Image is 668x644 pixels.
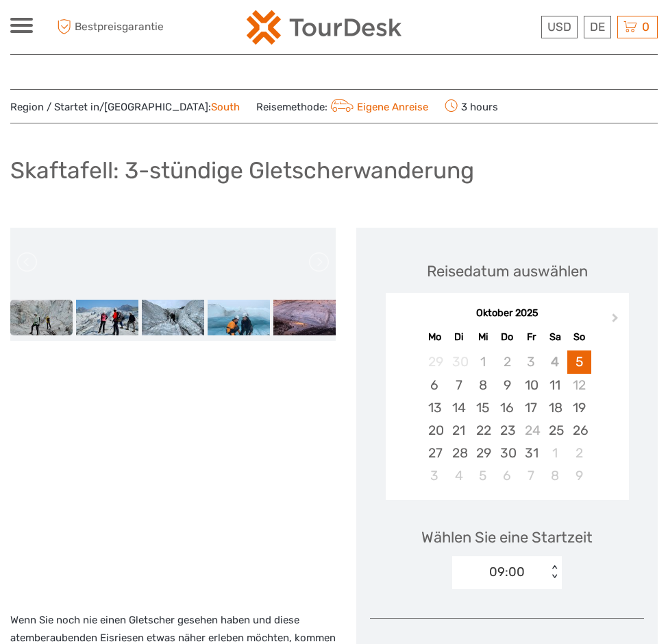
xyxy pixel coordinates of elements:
div: Choose Donnerstag, 30. Oktober 2025 [495,442,519,464]
div: month 2025-10 [390,350,624,487]
span: USD [547,20,571,34]
div: Choose Dienstag, 4. November 2025 [447,464,471,487]
div: Choose Dienstag, 28. Oktober 2025 [447,442,471,464]
span: Reisemethode: [256,97,428,116]
h1: Skaftafell: 3-stündige Gletscherwanderung [10,156,474,184]
div: Choose Donnerstag, 9. Oktober 2025 [495,374,519,396]
div: < > [549,565,560,580]
div: Choose Sonntag, 26. Oktober 2025 [567,419,591,442]
div: Choose Mittwoch, 29. Oktober 2025 [471,442,495,464]
div: So [567,328,591,346]
img: 2254-3441b4b5-4e5f-4d00-b396-31f1d84a6ebf_logo_small.png [247,10,401,45]
span: Bestpreisgarantie [53,16,172,38]
img: e0c6a5cd963348668f5f859366a315b2_slider_thumbnail.jpeg [76,300,138,335]
div: Di [447,328,471,346]
span: Region / Startet in/[GEOGRAPHIC_DATA]: [10,100,240,115]
div: Choose Montag, 13. Oktober 2025 [423,396,447,419]
button: Open LiveChat chat widget [158,21,174,38]
img: 2222aab10a704bae87104549b390c130_slider_thumbnail.jpeg [10,300,73,335]
div: Choose Mittwoch, 5. November 2025 [471,464,495,487]
span: Wählen Sie eine Startzeit [421,527,593,548]
div: Not available Mittwoch, 1. Oktober 2025 [471,350,495,373]
div: Choose Mittwoch, 8. Oktober 2025 [471,374,495,396]
div: Choose Mittwoch, 15. Oktober 2025 [471,396,495,419]
div: Choose Donnerstag, 16. Oktober 2025 [495,396,519,419]
div: Choose Montag, 20. Oktober 2025 [423,419,447,442]
img: 1040a4289d2a4112b61289b0d106a31a_slider_thumbnail.jpeg [208,300,270,335]
div: Choose Dienstag, 7. Oktober 2025 [447,374,471,396]
img: 4f8aa34a878e40be99935e3a128a6ba1_slider_thumbnail.jpeg [273,300,336,335]
div: Choose Sonntag, 2. November 2025 [567,442,591,464]
div: Fr [519,328,543,346]
div: Choose Freitag, 7. November 2025 [519,464,543,487]
img: 8406dc559426415aad60453b4004ac5f_slider_thumbnail.jpeg [142,300,204,335]
div: Choose Samstag, 25. Oktober 2025 [543,419,567,442]
div: Choose Samstag, 11. Oktober 2025 [543,374,567,396]
div: DE [584,16,611,38]
div: Choose Freitag, 10. Oktober 2025 [519,374,543,396]
span: 0 [640,20,652,34]
div: Mo [423,328,447,346]
div: Choose Sonntag, 5. Oktober 2025 [567,350,591,373]
div: Not available Dienstag, 30. September 2025 [447,350,471,373]
a: Eigene Anreise [327,101,428,113]
span: 3 hours [445,97,498,116]
div: Choose Montag, 27. Oktober 2025 [423,442,447,464]
div: Choose Donnerstag, 23. Oktober 2025 [495,419,519,442]
div: Choose Mittwoch, 22. Oktober 2025 [471,419,495,442]
p: We're away right now. Please check back later! [19,24,155,35]
div: Not available Freitag, 3. Oktober 2025 [519,350,543,373]
button: Next Month [606,310,628,332]
div: Choose Freitag, 17. Oktober 2025 [519,396,543,419]
div: Mi [471,328,495,346]
div: Choose Montag, 3. November 2025 [423,464,447,487]
div: Choose Samstag, 8. November 2025 [543,464,567,487]
div: Do [495,328,519,346]
div: Oktober 2025 [386,307,629,321]
div: Choose Dienstag, 14. Oktober 2025 [447,396,471,419]
div: Not available Samstag, 4. Oktober 2025 [543,350,567,373]
div: Choose Donnerstag, 6. November 2025 [495,464,519,487]
div: Choose Sonntag, 9. November 2025 [567,464,591,487]
div: Sa [543,328,567,346]
div: Not available Donnerstag, 2. Oktober 2025 [495,350,519,373]
div: Choose Montag, 6. Oktober 2025 [423,374,447,396]
div: Choose Dienstag, 21. Oktober 2025 [447,419,471,442]
div: Not available Freitag, 24. Oktober 2025 [519,419,543,442]
div: Choose Freitag, 31. Oktober 2025 [519,442,543,464]
div: Not available Montag, 29. September 2025 [423,350,447,373]
div: Reisedatum auswählen [427,261,588,282]
div: Not available Sonntag, 12. Oktober 2025 [567,374,591,396]
div: Choose Sonntag, 19. Oktober 2025 [567,396,591,419]
div: Choose Samstag, 18. Oktober 2025 [543,396,567,419]
a: South [211,101,240,113]
div: Choose Samstag, 1. November 2025 [543,442,567,464]
div: 09:00 [489,563,525,581]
